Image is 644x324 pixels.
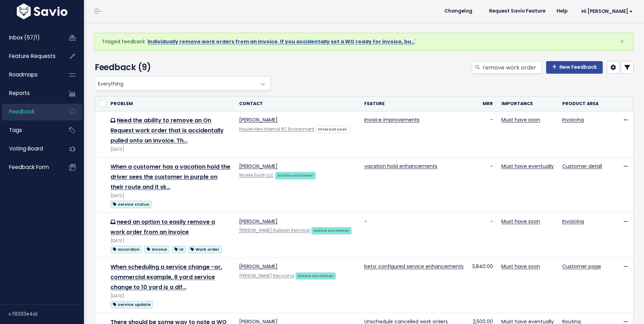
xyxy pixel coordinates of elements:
[497,96,558,111] th: Importance
[239,218,278,225] a: [PERSON_NAME]
[468,213,497,258] td: -
[2,67,58,83] a: Roadmaps
[9,52,56,60] span: Feature Requests
[239,273,294,279] a: [PERSON_NAME] Recycling
[106,96,235,111] th: Problem
[318,126,347,132] strong: Internal user
[482,61,542,74] input: Search feedback...
[144,246,169,253] span: invoice
[562,218,584,225] a: Invoicing
[95,77,257,90] span: Everything
[110,293,231,300] div: [DATE]
[9,71,38,78] span: Roadmaps
[172,246,185,253] span: UI
[468,258,497,313] td: 3,840.00
[298,273,334,279] strong: Active customer
[573,6,638,17] a: Hi [PERSON_NAME]
[144,245,169,253] a: invoice
[295,272,336,279] a: Active customer
[239,228,310,233] a: [PERSON_NAME] Rubbish Removal
[235,96,360,111] th: Contact
[2,85,58,101] a: Reports
[546,61,603,74] a: New Feedback
[110,201,151,208] span: service status
[501,263,540,270] a: Must have soon
[94,33,634,51] div: Triaged feedback ' '
[110,218,215,236] a: need an option to easily remove a work order from an invoice
[613,33,631,50] button: Close
[172,245,185,253] a: UI
[364,116,420,123] a: Invoice improvements
[8,305,84,323] div: v.f8293e4a1
[9,34,40,41] span: Inbox (57/1)
[2,122,58,138] a: Tags
[313,228,349,233] strong: Active customer
[562,163,602,170] a: Customer detail
[95,61,267,74] h4: Feedback (9)
[275,171,316,178] a: Active customer
[562,116,584,123] a: Invoicing
[110,163,230,191] a: When a customer has a vacation hold the driver sees the customer in purple on their route and it sk…
[9,126,22,134] span: Tags
[95,76,271,90] span: Everything
[360,96,468,111] th: Feature
[15,3,69,19] img: logo-white.9d6f32f41409.svg
[620,36,624,47] span: ×
[468,111,497,158] td: -
[110,245,142,253] a: accordion
[2,104,58,120] a: Feedback
[110,116,224,145] a: Need the ability to remove an On Request work order that is accidentally pulled onto an invoice. Th…
[110,263,222,291] a: When scheduling a service change -or, commercial example, 8 yard service change to 10 yard is a dif…
[364,263,464,270] a: beta: configured service enhancements
[581,9,633,14] span: Hi [PERSON_NAME]
[360,213,468,258] td: -
[484,6,551,16] a: Request Savio Feature
[239,172,274,178] a: Waste South LLC
[188,246,222,253] span: Work order
[9,89,30,97] span: Reports
[311,227,352,234] a: Active customer
[2,48,58,64] a: Feature Requests
[501,116,540,123] a: Must have soon
[148,38,415,45] a: Individually remove work orders from an invoice. If you accidentally set a WO ready for invoice, bu…
[468,96,497,111] th: MRR
[9,108,35,115] span: Feedback
[2,30,58,46] a: Inbox (57/1)
[239,116,278,123] a: [PERSON_NAME]
[444,9,472,14] span: Changelog
[239,163,278,170] a: [PERSON_NAME]
[2,141,58,157] a: Voting Board
[110,200,151,208] a: service status
[110,301,153,308] span: service update
[110,192,231,200] div: [DATE]
[110,146,231,153] div: [DATE]
[9,163,49,171] span: Feedback form
[551,6,573,16] a: Help
[110,246,142,253] span: accordion
[239,263,278,270] a: [PERSON_NAME]
[239,126,314,132] a: Hauler Hero Internal RC Environment
[277,172,313,178] strong: Active customer
[562,263,601,270] a: Customer page
[501,218,540,225] a: Must have soon
[110,300,153,309] a: service update
[468,158,497,213] td: -
[558,96,606,111] th: Product Area
[188,245,222,253] a: Work order
[316,125,350,132] a: Internal user
[110,237,231,245] div: [DATE]
[9,145,43,152] span: Voting Board
[2,159,58,175] a: Feedback form
[501,163,554,170] a: Must have eventually
[364,163,437,170] a: vacation hold enhancements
